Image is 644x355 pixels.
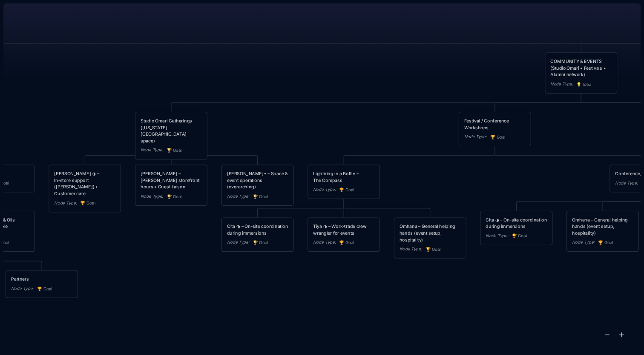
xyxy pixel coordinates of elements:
div: Lightning in a Bottle – The CompassNode Type:🏆Goal [308,165,380,199]
div: PartnersNode Type:🏆Goal [5,270,78,298]
span: Goal [339,187,354,193]
div: Cita ◑ – On‑site coordination during immersions [227,223,288,236]
div: Node Type : [11,285,34,292]
i: 🏆 [339,187,345,192]
i: 🏆 [425,247,432,252]
div: Festival / Conference WorkshopsNode Type:🏆Goal [458,111,531,146]
div: Lightning in a Bottle – The Compass [313,170,374,183]
div: Node Type : [400,246,422,253]
i: 🏆 [490,134,497,139]
i: 🏆 [598,240,604,245]
i: 🏆 [80,201,86,206]
div: Node Type : [464,133,487,140]
i: 💡 [576,82,583,87]
div: Festival / Conference Workshops [464,117,526,131]
span: Goal [167,147,182,154]
div: Studio Omari Gatherings ([US_STATE][GEOGRAPHIC_DATA] space) [141,117,202,144]
img: svg%3e [10,331,24,345]
div: Studio Omari Gatherings ([US_STATE][GEOGRAPHIC_DATA] space)Node Type:🏆Goal [135,111,207,160]
div: Node Type : [313,186,336,193]
span: Goal [167,193,182,200]
i: 🏆 [253,194,259,199]
div: Partners [11,276,72,283]
div: COMMUNITY & EVENTS (Studio Omari • Festivals • Alumni network) [550,58,612,78]
div: Node Type : [572,239,595,246]
div: Node Type : [615,180,638,187]
div: Node Type : [550,81,573,88]
i: 🏆 [339,240,345,245]
div: [PERSON_NAME] ◑ – In‑store support ([PERSON_NAME]) • Customer careNode Type:🏆Goal [49,165,121,213]
div: Node Type : [313,239,336,246]
div: Omhana – General helping hands (event setup, hospitality) [400,223,461,243]
span: Idea [576,81,591,88]
div: Node Type : [227,239,250,246]
div: Tiya ◑ – Work‑trade crew wrangler for eventsNode Type:🏆Goal [308,217,380,252]
span: Goal [37,286,52,293]
span: Goal [253,239,268,246]
i: 🏆 [167,148,173,153]
span: Goal [425,246,441,253]
div: [PERSON_NAME]* – Space & event operations (overarching)Node Type:🏆Goal [221,165,294,206]
span: Goal [490,134,506,141]
div: COMMUNITY & EVENTS (Studio Omari • Festivals • Alumni network)Node Type:💡Idea [545,52,618,94]
span: Goal [598,239,613,246]
div: Omhana – General helping hands (event setup, hospitality) [572,216,633,236]
i: 🏆 [167,194,173,199]
i: 🏆 [253,240,259,245]
div: Cita ◑ – On‑site coordination during immersions [486,216,547,230]
div: Cita ◑ – On‑site coordination during immersionsNode Type:🏆Goal [480,210,553,245]
div: Omhana – General helping hands (event setup, hospitality)Node Type:🏆Goal [394,217,466,259]
div: [PERSON_NAME] – [PERSON_NAME] storefront hours • Guest liaison [141,170,202,190]
div: [PERSON_NAME] ◑ – In‑store support ([PERSON_NAME]) • Customer care [54,170,115,197]
div: Tiya ◑ – Work‑trade crew wrangler for events [313,223,374,236]
i: 🏆 [37,286,43,291]
div: [PERSON_NAME] – [PERSON_NAME] storefront hours • Guest liaisonNode Type:🏆Goal [135,165,207,206]
div: Node Type : [486,233,508,239]
span: Goal [339,239,354,246]
span: Goal [253,193,268,200]
div: Node Type : [54,200,77,207]
i: 🏆 [512,233,518,239]
div: Node Type : [141,147,163,153]
span: Goal [512,233,527,239]
div: Cita ◑ – On‑site coordination during immersionsNode Type:🏆Goal [221,217,294,252]
div: Node Type : [141,193,163,200]
span: Goal [80,200,95,207]
div: [PERSON_NAME]* – Space & event operations (overarching) [227,170,288,190]
div: Omhana – General helping hands (event setup, hospitality)Node Type:🏆Goal [566,210,639,252]
div: Node Type : [227,193,250,200]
